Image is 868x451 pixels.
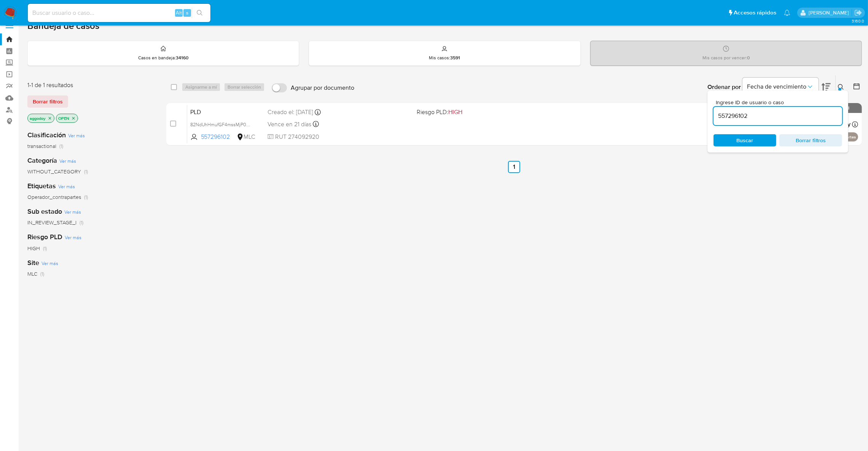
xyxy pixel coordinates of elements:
[852,18,864,24] span: 3.160.0
[192,8,207,18] button: search-icon
[784,10,790,16] a: Notificaciones
[734,9,776,17] span: Accesos rápidos
[809,9,852,16] p: agustina.godoy@mercadolibre.com
[854,9,862,17] a: Salir
[176,9,182,16] span: Alt
[186,9,188,16] span: s
[28,8,210,18] input: Buscar usuario o caso...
